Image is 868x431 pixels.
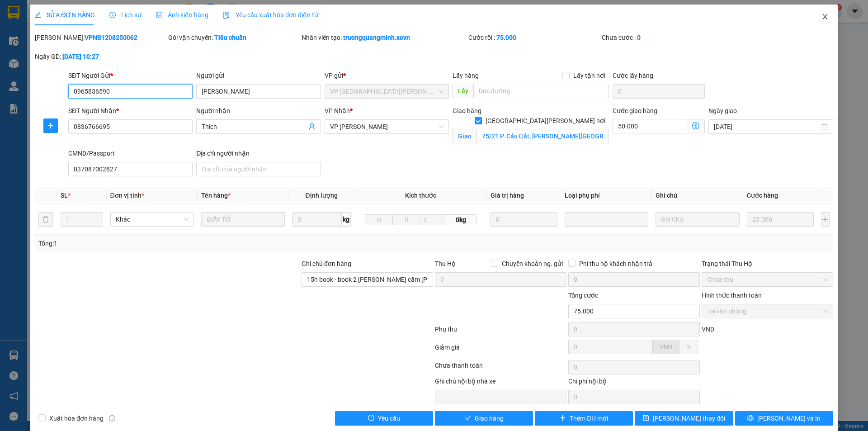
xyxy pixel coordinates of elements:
[156,12,162,18] span: picture
[68,106,193,116] div: SĐT Người Nhận
[35,11,95,19] span: SỬA ĐƠN HÀNG
[757,413,821,423] span: [PERSON_NAME] và In
[656,212,739,227] input: Ghi Chú
[38,238,335,248] div: Tổng: 1
[330,85,443,98] span: VP Ninh Bình
[692,122,699,129] span: dollar-circle
[68,148,193,158] div: CMND/Passport
[116,213,189,226] span: Khác
[214,34,246,41] b: Tiêu chuẩn
[44,122,57,129] span: plus
[602,33,733,43] div: Chưa cước :
[613,107,657,114] label: Cước giao hàng
[498,259,566,269] span: Chuyển khoản ng. gửi
[453,72,479,79] span: Lấy hàng
[560,415,566,422] span: plus
[643,415,649,422] span: save
[392,214,420,225] input: R
[435,376,566,390] div: Ghi chú nội bộ nhà xe
[735,411,833,426] button: printer[PERSON_NAME] và In
[747,415,754,422] span: printer
[821,13,829,20] span: close
[35,33,166,43] div: [PERSON_NAME]:
[707,273,828,286] span: Chưa thu
[702,259,833,269] div: Trạng thái Thu Hộ
[109,12,116,18] span: clock-circle
[708,107,737,114] label: Ngày giao
[482,116,609,126] span: [GEOGRAPHIC_DATA][PERSON_NAME] nơi
[62,53,99,60] b: [DATE] 10:27
[637,34,641,41] b: 0
[308,123,316,130] span: user-add
[613,84,705,99] input: Cước lấy hàng
[343,34,410,41] b: truongquangminh.xevn
[821,212,830,227] button: plus
[68,71,193,81] div: SĐT Người Gửi
[335,411,433,426] button: exclamation-circleYêu cầu
[570,71,609,81] span: Lấy tận nơi
[491,212,558,227] input: 0
[325,107,350,114] span: VP Nhận
[453,129,476,143] span: Giao
[435,260,456,267] span: Thu Hộ
[223,11,318,19] span: Yêu cầu xuất hóa đơn điện tử
[196,106,321,116] div: Người nhận
[109,415,115,422] span: info-circle
[613,72,653,79] label: Cước lấy hàng
[812,5,838,30] button: Close
[535,411,633,426] button: plusThêm ĐH mới
[702,326,714,333] span: VND
[342,212,351,227] span: kg
[46,413,107,423] span: Xuất hóa đơn hàng
[747,192,778,199] span: Cước hàng
[330,120,443,133] span: VP Lê Duẩn
[196,71,321,81] div: Người gửi
[496,34,516,41] b: 75.000
[85,34,137,41] b: VPNB1208250062
[653,413,725,423] span: [PERSON_NAME] thay đổi
[325,71,449,81] div: VP gửi
[445,214,476,225] span: 0kg
[435,411,533,426] button: checkGiao hàng
[302,260,351,267] label: Ghi chú đơn hàng
[168,33,300,43] div: Gói vận chuyển:
[475,413,504,423] span: Giao hàng
[201,192,231,199] span: Tên hàng
[35,12,41,18] span: edit
[613,119,687,133] input: Cước giao hàng
[156,11,208,19] span: Ảnh kiện hàng
[476,129,609,143] input: Giao tận nơi
[453,84,473,98] span: Lấy
[453,107,481,114] span: Giao hàng
[686,343,691,350] span: %
[368,415,374,422] span: exclamation-circle
[707,304,828,318] span: Tại văn phòng
[465,415,471,422] span: check
[561,187,652,204] th: Loại phụ phí
[420,214,445,225] input: C
[491,192,524,199] span: Giá trị hàng
[223,12,230,19] img: icon
[201,212,285,227] input: VD: Bàn, Ghế
[43,118,58,133] button: plus
[110,192,144,199] span: Đơn vị tính
[196,162,321,176] input: Địa chỉ của người nhận
[576,259,656,269] span: Phí thu hộ khách nhận trả
[434,360,567,376] div: Chưa thanh toán
[378,413,400,423] span: Yêu cầu
[568,376,700,390] div: Chi phí nội bộ
[302,33,467,43] div: Nhân viên tạo:
[660,343,672,350] span: VND
[568,292,598,299] span: Tổng cước
[702,292,762,299] label: Hình thức thanh toán
[714,122,819,132] input: Ngày giao
[434,342,567,358] div: Giảm giá
[35,52,166,62] div: Ngày GD:
[652,187,743,204] th: Ghi chú
[635,411,733,426] button: save[PERSON_NAME] thay đổi
[38,212,53,227] button: delete
[305,192,337,199] span: Định lượng
[747,212,814,227] input: 0
[196,148,321,158] div: Địa chỉ người nhận
[405,192,436,199] span: Kích thước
